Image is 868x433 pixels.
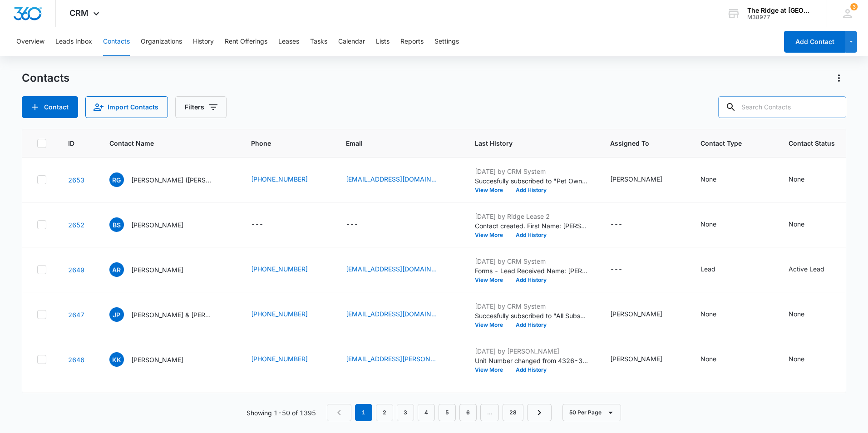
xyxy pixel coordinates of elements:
[109,352,200,367] div: Contact Name - Kahlia Kellogg - Select to Edit Field
[700,174,716,184] div: None
[251,309,324,320] div: Phone - (425) 471-8623 - Select to Edit Field
[789,354,804,364] div: None
[346,174,453,185] div: Email - robwright1989@gmail.com - Select to Edit Field
[68,266,84,274] a: Navigate to contact details page for Angel Romero
[610,264,639,275] div: Assigned To - - Select to Edit Field
[131,310,213,320] p: [PERSON_NAME] & [PERSON_NAME]
[251,354,324,365] div: Phone - (970) 744-1892 - Select to Edit Field
[16,27,44,56] button: Overview
[475,176,588,186] p: Succesfully subscribed to "Pet Owners".
[700,264,732,275] div: Contact Type - Lead - Select to Edit Field
[850,3,858,10] div: notifications count
[475,212,588,221] p: [DATE] by Ridge Lease 2
[789,219,804,229] div: None
[747,14,814,20] div: account id
[610,309,662,319] div: [PERSON_NAME]
[475,167,588,176] p: [DATE] by CRM System
[475,232,509,238] button: View More
[610,264,622,275] div: ---
[109,352,124,367] span: KK
[251,264,308,274] a: [PHONE_NUMBER]
[610,174,662,184] div: [PERSON_NAME]
[346,309,453,320] div: Email - paulson2323@gmail.com - Select to Edit Field
[700,354,733,365] div: Contact Type - None - Select to Edit Field
[251,138,311,148] span: Phone
[789,309,804,319] div: None
[109,172,229,187] div: Contact Name - Robert G Wright III (Bobby) - Select to Edit Field
[346,219,375,230] div: Email - - Select to Edit Field
[355,404,372,421] em: 1
[338,27,365,56] button: Calendar
[789,264,841,275] div: Contact Status - Active Lead - Select to Edit Field
[789,264,824,274] div: Active Lead
[789,354,821,365] div: Contact Status - None - Select to Edit Field
[475,266,588,276] p: Forms - Lead Received Name: [PERSON_NAME] Email: [EMAIL_ADDRESS][DOMAIN_NAME] Phone: [PHONE_NUMBE...
[109,307,229,322] div: Contact Name - Joshua Paulson & Alexis Paulson - Select to Edit Field
[850,3,858,10] span: 3
[700,309,733,320] div: Contact Type - None - Select to Edit Field
[251,354,308,364] a: [PHONE_NUMBER]
[109,262,124,277] span: AR
[131,355,183,364] p: [PERSON_NAME]
[789,174,821,185] div: Contact Status - None - Select to Edit Field
[68,176,84,184] a: Navigate to contact details page for Robert G Wright III (Bobby)
[22,71,69,85] h1: Contacts
[700,174,733,185] div: Contact Type - None - Select to Edit Field
[789,174,804,184] div: None
[509,367,553,373] button: Add History
[610,138,666,148] span: Assigned To
[85,96,168,118] button: Import Contacts
[475,221,588,231] p: Contact created. First Name: [PERSON_NAME] Last Name: [PERSON_NAME] Source: Manual Status(es): No...
[251,264,324,275] div: Phone - (970) 690-0064 - Select to Edit Field
[346,264,437,274] a: [EMAIL_ADDRESS][DOMAIN_NAME]
[610,219,622,230] div: ---
[397,404,414,421] a: Page 3
[175,96,227,118] button: Filters
[131,175,213,185] p: [PERSON_NAME] ([PERSON_NAME])
[68,356,84,364] a: Navigate to contact details page for Kahlia Kellogg
[327,404,552,421] nav: Pagination
[503,404,523,421] a: Page 28
[68,311,84,319] a: Navigate to contact details page for Joshua Paulson & Alexis Paulson
[346,138,440,148] span: Email
[475,187,509,193] button: View More
[434,27,459,56] button: Settings
[310,27,327,56] button: Tasks
[193,27,214,56] button: History
[475,277,509,283] button: View More
[789,138,842,148] span: Contact Status
[784,31,845,53] button: Add Contact
[68,138,74,148] span: ID
[610,354,662,364] div: [PERSON_NAME]
[251,219,280,230] div: Phone - - Select to Edit Field
[562,404,621,421] button: 50 Per Page
[610,309,679,320] div: Assigned To - Davian Urrutia - Select to Edit Field
[251,309,308,319] a: [PHONE_NUMBER]
[509,322,553,328] button: Add History
[131,265,183,275] p: [PERSON_NAME]
[346,354,453,365] div: Email - kahlia.kellogg@gmail.com - Select to Edit Field
[700,138,754,148] span: Contact Type
[475,367,509,373] button: View More
[109,307,124,322] span: JP
[610,174,679,185] div: Assigned To - Davian Urrutia - Select to Edit Field
[109,138,216,148] span: Contact Name
[475,138,575,148] span: Last History
[475,256,588,266] p: [DATE] by CRM System
[251,174,324,185] div: Phone - (303) 854-8495 - Select to Edit Field
[439,404,456,421] a: Page 5
[509,232,553,238] button: Add History
[68,221,84,229] a: Navigate to contact details page for Brent Salzman
[832,71,846,85] button: Actions
[475,356,588,365] p: Unit Number changed from 4326-305 to 541-326305.
[718,96,846,118] input: Search Contacts
[278,27,299,56] button: Leases
[747,7,814,14] div: account name
[69,8,89,18] span: CRM
[346,309,437,319] a: [EMAIL_ADDRESS][DOMAIN_NAME]
[475,301,588,311] p: [DATE] by CRM System
[700,354,716,364] div: None
[610,354,679,365] div: Assigned To - Davian Urrutia - Select to Edit Field
[527,404,552,421] a: Next Page
[251,219,263,230] div: ---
